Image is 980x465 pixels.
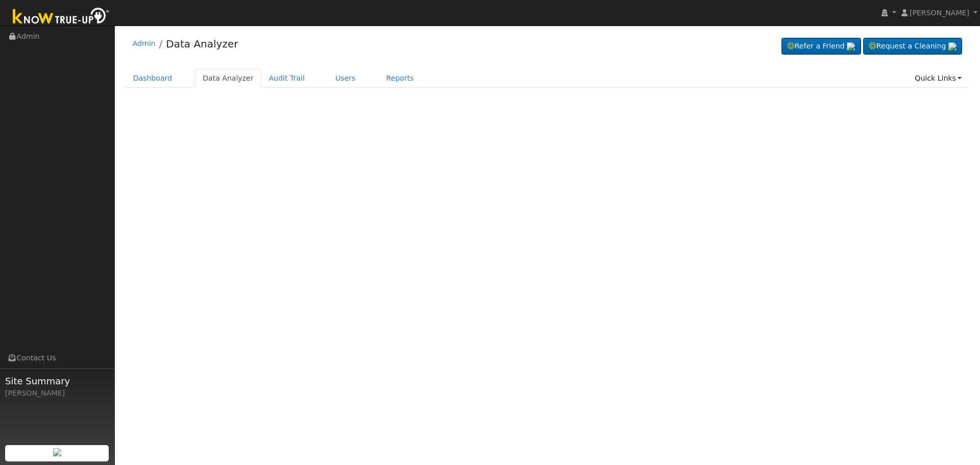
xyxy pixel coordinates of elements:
a: Refer a Friend [781,38,861,55]
img: retrieve [53,448,61,456]
img: Know True-Up [8,6,115,29]
a: Reports [379,69,422,88]
img: retrieve [847,42,855,51]
span: [PERSON_NAME] [910,9,969,17]
a: Audit Trail [261,69,312,88]
span: Site Summary [5,374,109,388]
a: Users [328,69,363,88]
a: Request a Cleaning [863,38,962,55]
a: Data Analyzer [195,69,261,88]
a: Data Analyzer [166,38,238,50]
div: [PERSON_NAME] [5,388,109,399]
a: Dashboard [126,69,180,88]
a: Quick Links [907,69,969,88]
a: Admin [133,39,156,47]
img: retrieve [948,42,957,51]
